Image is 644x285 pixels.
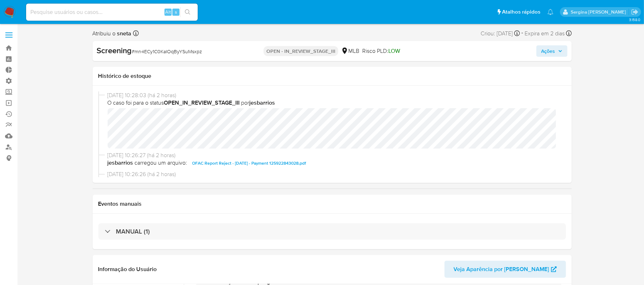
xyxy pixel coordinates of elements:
[189,159,310,167] button: OFAC Report Reject - [DATE] - Payment 125922843028.pdf
[108,99,563,107] span: O caso foi para o status por
[502,8,540,16] span: Atalhos rápidos
[175,9,177,15] span: s
[481,29,520,38] div: Criou: [DATE]
[454,261,549,278] span: Veja Aparência por [PERSON_NAME]
[444,261,566,278] button: Veja Aparência por [PERSON_NAME]
[108,170,563,178] span: [DATE] 10:26:26 (há 2 horas)
[541,45,555,57] span: Ações
[536,45,567,57] button: Ações
[98,266,157,273] h1: Informação do Usuário
[180,7,195,17] button: search-icon
[547,9,554,15] a: Notificações
[97,45,132,56] b: Screening
[116,227,150,235] h3: MANUAL (1)
[26,7,198,17] input: Pesquise usuários ou casos...
[388,47,400,55] span: LOW
[521,29,523,38] span: -
[98,200,566,207] h1: Eventos manuais
[525,30,565,37] span: Expira em 2 dias
[250,99,275,107] b: jesbarrios
[98,223,566,240] div: MANUAL (1)
[631,8,639,16] a: Sair
[135,159,187,167] span: carregou um arquivo:
[264,46,338,56] p: OPEN - IN_REVIEW_STAGE_III
[98,72,566,80] h1: Histórico de estoque
[132,48,202,55] span: # mn4ECy1C0KaIOqByYSuMsxpz
[164,99,240,107] b: OPEN_IN_REVIEW_STAGE_III
[108,91,563,99] span: [DATE] 10:28:03 (há 2 horas)
[116,29,132,37] b: sneta
[571,9,629,15] p: sergina.neta@mercadolivre.com
[362,47,400,55] span: Risco PLD:
[93,30,132,37] span: Atribuiu o
[192,159,306,167] span: OFAC Report Reject - [DATE] - Payment 125922843028.pdf
[165,9,171,15] span: Alt
[108,151,563,159] span: [DATE] 10:26:27 (há 2 horas)
[341,47,359,55] div: MLB
[108,159,133,167] b: jesbarrios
